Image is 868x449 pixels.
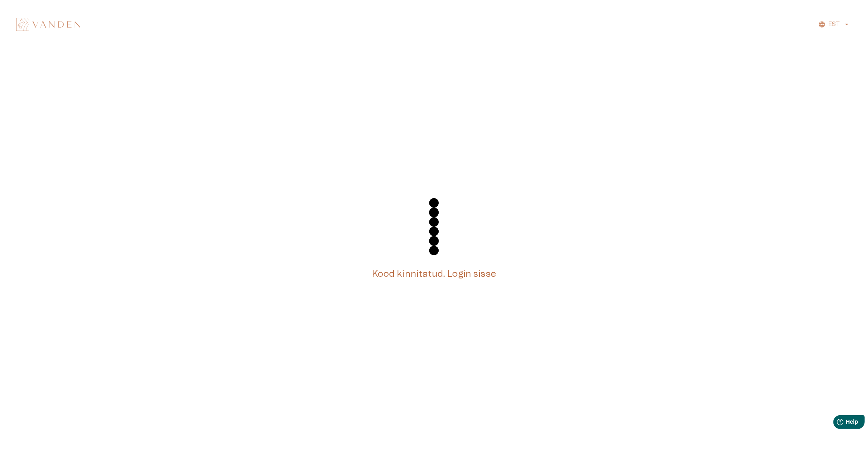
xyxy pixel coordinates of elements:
[829,20,840,29] p: EST
[817,19,852,31] button: EST
[372,268,496,280] h5: Kood kinnitatud. Login sisse
[805,412,868,435] iframe: Help widget launcher
[16,18,80,31] img: Vanden logo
